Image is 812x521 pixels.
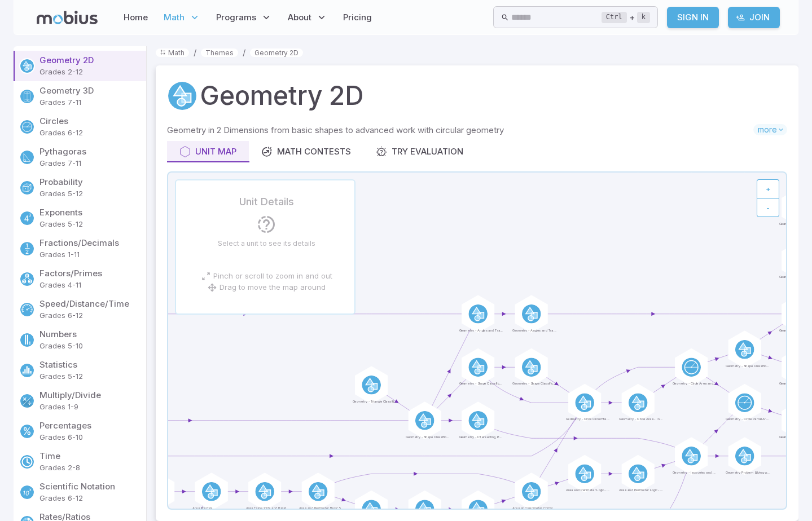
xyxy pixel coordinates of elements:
p: Pythagoras [39,145,142,158]
div: Geometry 2D [39,54,142,78]
kbd: Ctrl [602,12,627,23]
div: Time [39,450,142,474]
kbd: k [637,12,650,23]
li: / [243,46,245,59]
p: Scientific Notation [39,480,142,493]
a: Home [120,5,151,30]
div: Fractions/Decimals [39,237,142,260]
p: Geometry in 2 Dimensions from basic shapes to advanced work with circular geometry [167,124,753,136]
span: Geometry - Circle Circumference - Intro [566,417,610,422]
div: Scientific Notation [19,484,35,500]
p: Grades 6-12 [39,310,142,321]
p: Grades 7-11 [39,158,142,169]
div: Pythagoras [39,145,142,169]
a: Join [728,7,780,28]
div: Exponents [39,206,142,230]
p: Select a unit to see its details [218,239,315,248]
p: Numbers [39,328,142,341]
p: Multiply/Divide [39,389,142,401]
div: Math Contests [261,145,351,158]
li: / [194,46,196,59]
p: Grades 5-12 [39,371,142,382]
span: Geometry - Isosceles and Equilateral Triangles [673,470,717,475]
button: - [757,198,779,217]
p: Grades 5-12 [39,188,142,200]
div: Factors/Primes [19,271,35,287]
span: Math [164,11,185,24]
a: Factors/PrimesGrades 4-11 [14,264,146,294]
a: Fractions/DecimalsGrades 1-11 [14,233,146,264]
span: Area and Perimeter Complex Shapes [512,506,556,510]
p: Grades 2-8 [39,462,142,474]
h5: Unit Details [239,194,294,210]
a: NumbersGrades 5-10 [14,325,146,355]
h1: Geometry 2D [200,77,364,115]
span: Geometry - Circle Area - Intro [619,417,663,422]
p: Fractions/Decimals [39,237,142,249]
p: Grades 2-12 [39,67,142,78]
div: Statistics [19,363,35,378]
a: Multiply/DivideGrades 1-9 [14,386,146,416]
a: ExponentsGrades 5-12 [14,203,146,233]
div: Factors/Primes [39,267,142,291]
div: Statistics [39,359,142,382]
span: Area Trapezoids and Parallelograms [246,506,290,510]
span: Geometry - Intersecting, Parallel, and Perpendicular Lines [459,435,503,439]
p: Geometry 2D [39,54,142,67]
div: Speed/Distance/Time [39,298,142,321]
span: Area and Perimeter Logic - Practice [619,488,663,493]
a: Sign In [667,7,719,28]
div: Exponents [19,210,35,226]
p: Time [39,450,142,462]
div: Geometry 3D [39,85,142,108]
p: Exponents [39,206,142,219]
nav: breadcrumb [156,46,798,59]
a: CirclesGrades 6-12 [14,112,146,142]
span: Geometry - Shape Classification (2D) - Practice [406,435,450,439]
span: Area and Perimeter Logic - Intro [566,488,610,493]
span: Geometry - Circle Area and Circumference - Practice [673,382,717,386]
a: PercentagesGrades 6-10 [14,416,146,447]
div: Multiply/Divide [19,393,35,409]
a: Themes [201,48,238,57]
p: Percentages [39,420,142,432]
span: Area Practice [192,506,213,510]
a: Scientific NotationGrades 6-12 [14,477,146,507]
p: Grades 1-9 [39,401,142,413]
div: Circles [19,119,35,135]
a: StatisticsGrades 5-12 [14,355,146,386]
p: Grades 6-12 [39,493,142,504]
span: About [288,11,311,24]
p: Probability [39,176,142,188]
p: Geometry 3D [39,85,142,97]
a: Geometry 2D [167,81,197,111]
p: Grades 4-11 [39,280,142,291]
div: Geometry 2D [19,58,35,74]
span: Geometry - Shape Classification (3D) - Practice [726,364,770,368]
span: Geometry - Shape Classification (2D) - Advanced [459,382,503,386]
div: Numbers [19,332,35,348]
span: Programs [216,11,256,24]
div: Unit Map [179,145,236,158]
span: Geometry - Angles and Transformations - Intro [459,328,503,333]
span: Area and Perimeter Basic Shapes [299,506,343,510]
a: Geometry 2DGrades 2-12 [14,51,146,81]
a: Math [156,48,189,57]
span: Geometry Problem Solving with 2D Polygons - Intro [726,470,770,475]
div: + [602,11,650,24]
a: PythagorasGrades 7-11 [14,142,146,173]
p: Circles [39,115,142,127]
div: Probability [19,180,35,196]
p: Grades 5-12 [39,219,142,230]
span: Geometry - Shape Classification (3D) - Intro [512,382,556,386]
div: Try Evaluation [376,145,463,158]
div: Pythagoras [19,149,35,165]
span: Geometry - Circle Partial Area and Circumference - Intro [726,417,770,422]
p: Speed/Distance/Time [39,298,142,310]
p: Grades 7-11 [39,97,142,108]
span: Geometry - Triangle Classification - Practice [353,399,397,404]
a: Geometry 3DGrades 7-11 [14,81,146,112]
p: Grades 1-11 [39,249,142,260]
div: Probability [39,176,142,200]
div: Geometry 3D [19,89,35,104]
